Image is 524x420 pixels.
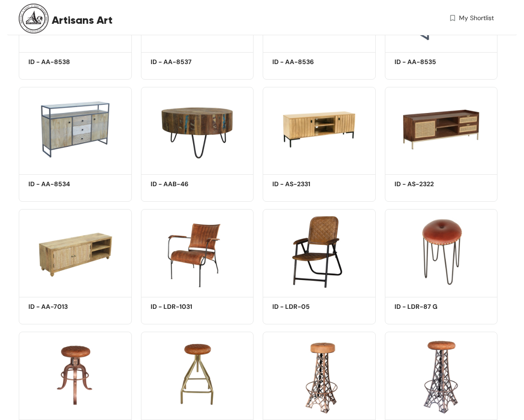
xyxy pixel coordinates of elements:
h5: ID - AA-8535 [394,57,472,67]
span: My Shortlist [459,13,494,23]
img: cc4c60cb-be78-4667-bb3b-55d8540db8af [19,209,132,294]
img: c74fa2a8-3485-4f49-a358-9507141dc66d [385,332,498,417]
img: 15e6ccca-678b-4977-813b-26255b99f250 [385,209,498,294]
h5: ID - AA-7013 [28,302,106,312]
img: 2f9b4543-ea59-4c65-b2d7-b639dc52b484 [263,332,376,417]
img: f26b45f1-f0d3-4941-b452-fc21de69ac47 [141,209,254,294]
img: 4a2be4d2-ea11-4335-868f-33e70f8f4fc9 [19,87,132,172]
h5: ID - AS-2322 [394,179,472,189]
img: Buyer Portal [19,4,49,33]
h5: ID - LDR-1031 [151,302,228,312]
img: 117e87df-04e4-41f9-8e77-7cf4adc1ec22 [141,87,254,172]
img: a89af952-9c54-4c8f-8bb4-3d0f8b4f78c7 [141,332,254,417]
h5: ID - AA-8534 [28,179,106,189]
img: 23d9b9f7-aa54-45b8-971e-07592d68c96e [385,87,498,172]
h5: ID - AA-8538 [28,57,106,67]
span: Artisans Art [52,12,113,28]
h5: ID - AS-2331 [272,179,350,189]
img: wishlist [448,13,457,23]
h5: ID - AA-8536 [272,57,350,67]
img: 976d2adb-c0e1-4736-8c7e-091ad1266151 [263,87,376,172]
h5: ID - LDR-87 G [394,302,472,312]
img: d425458a-7f10-426f-8858-7cd9db448987 [19,332,132,417]
h5: ID - AAB-46 [151,179,228,189]
h5: ID - LDR-05 [272,302,350,312]
h5: ID - AA-8537 [151,57,228,67]
img: a29b2d72-a82a-4f45-9f44-63ac8bda34c5 [263,209,376,294]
